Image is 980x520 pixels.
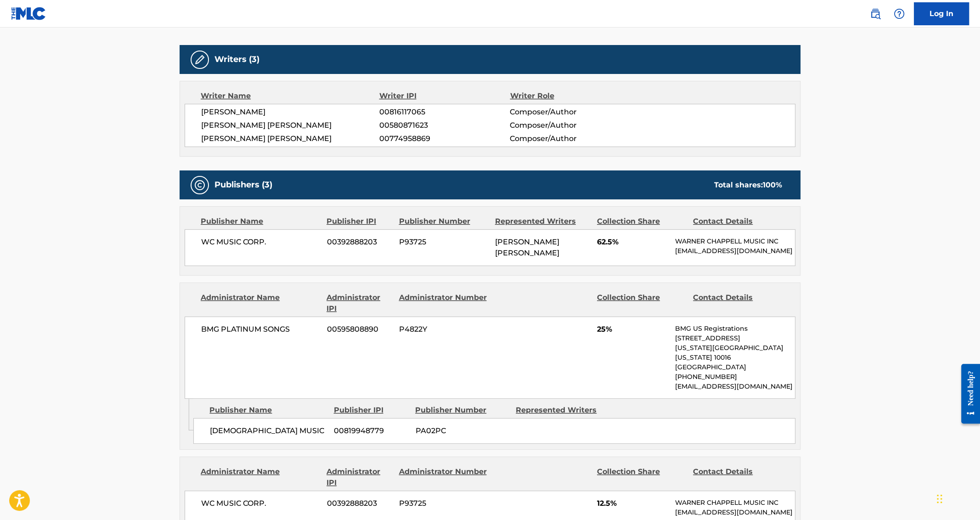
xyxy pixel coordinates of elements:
div: Represented Writers [495,216,590,227]
div: Writer IPI [379,90,510,102]
span: Composer/Author [510,120,629,131]
div: Help [890,5,908,23]
div: Writer Role [510,90,629,102]
div: Administrator IPI [327,466,392,488]
img: search [870,8,881,19]
img: Writers [194,54,205,65]
span: WC MUSIC CORP. [201,498,320,509]
span: [PERSON_NAME] [201,107,379,118]
a: Public Search [866,5,884,23]
span: 62.5% [597,237,668,248]
span: 12.5% [597,498,668,509]
img: MLC Logo [11,7,46,20]
p: [EMAIL_ADDRESS][DOMAIN_NAME] [675,382,795,391]
div: Drag [937,485,942,513]
div: Collection Share [597,292,686,314]
span: WC MUSIC CORP. [201,237,320,248]
div: Writer Name [201,90,379,102]
span: PA02PC [415,425,509,436]
p: [PHONE_NUMBER] [675,372,795,382]
h5: Writers (3) [214,54,259,65]
span: [PERSON_NAME] [PERSON_NAME] [201,133,379,144]
p: [EMAIL_ADDRESS][DOMAIN_NAME] [675,508,795,517]
p: WARNER CHAPPELL MUSIC INC [675,498,795,508]
a: Log In [914,2,969,25]
span: 00392888203 [327,498,392,509]
span: 00595808890 [327,324,392,335]
h5: Publishers (3) [214,180,272,190]
div: Collection Share [597,216,686,227]
div: Contact Details [693,216,782,227]
span: 00392888203 [327,237,392,248]
img: help [894,8,905,19]
div: Contact Details [693,292,782,314]
img: Publishers [194,180,205,191]
span: 100 % [763,181,782,189]
span: P93725 [399,237,488,248]
div: Administrator Name [201,292,320,314]
span: 00774958869 [379,133,510,144]
div: Administrator IPI [327,292,392,314]
div: Contact Details [693,466,782,488]
span: 25% [597,324,668,335]
div: Publisher Number [399,216,488,227]
p: [US_STATE][GEOGRAPHIC_DATA][US_STATE] 10016 [675,343,795,362]
span: BMG PLATINUM SONGS [201,324,320,335]
p: [STREET_ADDRESS] [675,333,795,343]
div: Publisher IPI [333,405,408,416]
span: P4822Y [399,324,488,335]
p: [EMAIL_ADDRESS][DOMAIN_NAME] [675,246,795,256]
div: Publisher Name [209,405,327,416]
p: [GEOGRAPHIC_DATA] [675,362,795,372]
span: 00580871623 [379,120,510,131]
span: [PERSON_NAME] [PERSON_NAME] [201,120,379,131]
div: Publisher IPI [327,216,392,227]
iframe: Chat Widget [934,476,980,520]
div: Publisher Number [415,405,509,416]
span: 00816117065 [379,107,510,118]
span: P93725 [399,498,488,509]
div: Administrator Name [201,466,320,488]
p: WARNER CHAPPELL MUSIC INC [675,237,795,246]
span: [PERSON_NAME] [PERSON_NAME] [495,237,559,257]
span: 00819948779 [334,425,408,436]
div: Represented Writers [516,405,609,416]
div: Total shares: [714,180,782,191]
div: Administrator Number [399,292,488,314]
iframe: Resource Center [954,356,980,430]
span: Composer/Author [510,107,629,118]
div: Publisher Name [201,216,320,227]
p: BMG US Registrations [675,324,795,333]
span: Composer/Author [510,133,629,144]
div: Collection Share [597,466,686,488]
div: Administrator Number [399,466,488,488]
span: [DEMOGRAPHIC_DATA] MUSIC [210,425,327,436]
